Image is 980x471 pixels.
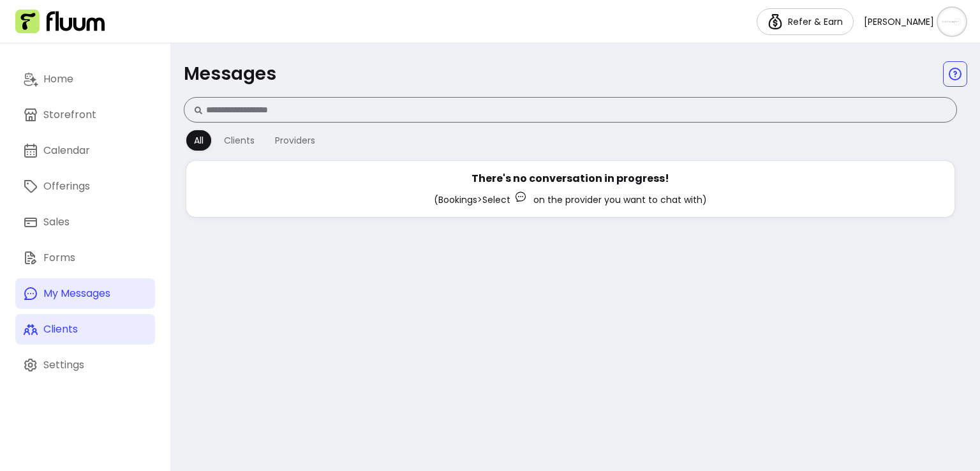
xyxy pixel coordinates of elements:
[202,103,946,116] input: Search conversation
[184,128,957,153] div: Filters
[224,134,255,147] div: Clients
[184,63,276,86] p: Messages
[15,171,155,202] a: Offerings
[939,9,965,34] img: avatar
[471,171,669,186] div: There's no conversation in progress!
[15,278,155,309] a: My Messages
[43,71,73,87] div: Home
[864,15,934,28] span: [PERSON_NAME]
[15,207,155,237] a: Sales
[43,214,70,230] div: Sales
[43,286,110,301] div: My Messages
[533,193,707,206] span: on the provider you want to chat with)
[15,100,155,130] a: Storefront
[15,350,155,380] a: Settings
[43,179,90,194] div: Offerings
[194,134,204,147] div: All
[864,9,965,34] button: avatar[PERSON_NAME]
[434,193,510,206] span: (Bookings > Select
[43,107,96,123] div: Storefront
[43,322,78,337] div: Clients
[15,135,155,166] a: Calendar
[43,357,84,373] div: Settings
[15,243,155,273] a: Forms
[43,143,90,158] div: Calendar
[275,134,315,147] div: Providers
[15,314,155,345] a: Clients
[184,128,325,153] div: Filters
[15,64,155,94] a: Home
[757,8,854,35] a: Refer & Earn
[43,250,75,265] div: Forms
[15,10,105,34] img: Fluum Logo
